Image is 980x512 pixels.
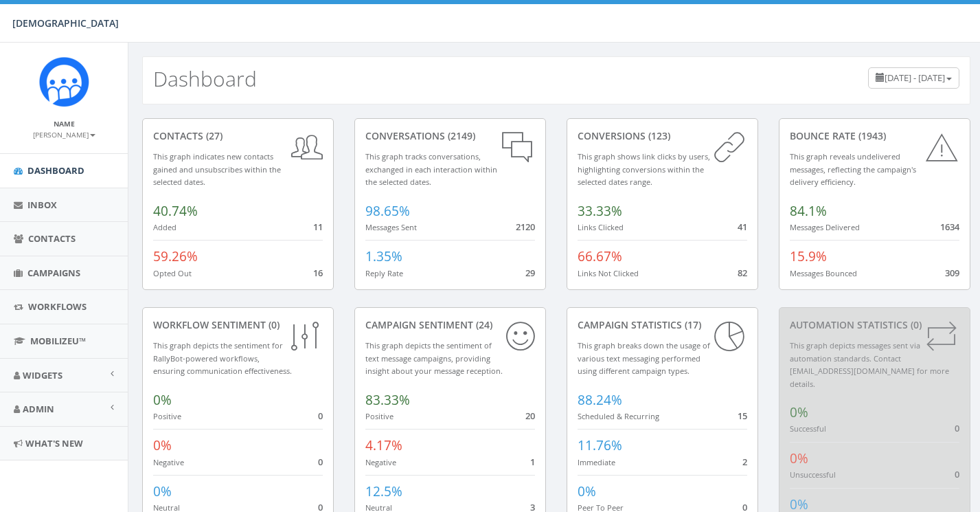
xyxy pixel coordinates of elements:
span: 0 [955,422,959,434]
span: 29 [525,267,535,279]
div: Campaign Statistics [578,318,747,332]
img: Rally_Platform_Icon.png [38,56,90,108]
small: Scheduled & Recurring [578,411,659,421]
span: 0% [153,436,172,454]
small: This graph reveals undelivered messages, reflecting the campaign's delivery efficiency. [790,151,916,187]
span: What's New [25,437,83,449]
span: 1634 [940,221,959,233]
span: 0% [153,482,172,500]
span: 15.9% [790,247,827,265]
span: (24) [473,318,492,331]
span: MobilizeU™ [30,335,86,347]
span: 40.74% [153,202,198,220]
span: 0% [578,482,596,500]
span: 88.24% [578,391,622,409]
span: 83.33% [365,391,410,409]
small: This graph depicts messages sent via automation standards. Contact [EMAIL_ADDRESS][DOMAIN_NAME] f... [790,340,949,389]
div: Campaign Sentiment [365,318,535,332]
span: Contacts [28,232,76,245]
small: This graph breaks down the usage of various text messaging performed using different campaign types. [578,340,710,376]
small: This graph depicts the sentiment of text message campaigns, providing insight about your message ... [365,340,503,376]
span: (27) [203,129,223,142]
span: 41 [738,221,747,233]
small: Unsuccessful [790,469,836,480]
span: 84.1% [790,202,827,220]
span: 0% [153,391,172,409]
span: 82 [738,267,747,279]
span: (0) [266,318,280,331]
small: This graph shows link clicks by users, highlighting conversions within the selected dates range. [578,151,710,187]
span: [DATE] - [DATE] [885,71,945,84]
small: Positive [365,411,394,421]
span: [DEMOGRAPHIC_DATA] [12,16,119,30]
small: Added [153,222,176,232]
span: Campaigns [27,267,80,279]
div: conversions [578,129,747,143]
span: 98.65% [365,202,410,220]
span: Inbox [27,199,57,211]
span: 20 [525,410,535,422]
small: This graph tracks conversations, exchanged in each interaction within the selected dates. [365,151,497,187]
small: Name [54,119,75,129]
span: 0% [790,403,808,421]
span: 59.26% [153,247,198,265]
div: Automation Statistics [790,318,959,332]
small: Negative [153,457,184,467]
span: (1943) [856,129,886,142]
div: conversations [365,129,535,143]
span: 4.17% [365,436,402,454]
div: contacts [153,129,323,143]
span: 11 [313,221,323,233]
div: Workflow Sentiment [153,318,323,332]
span: 2 [742,456,747,468]
span: (0) [908,318,922,331]
span: 0 [318,410,323,422]
span: Dashboard [27,164,84,177]
span: 15 [738,410,747,422]
span: 12.5% [365,482,402,500]
small: Immediate [578,457,615,467]
span: 0% [790,449,808,467]
span: (123) [646,129,670,142]
span: (17) [682,318,701,331]
small: Negative [365,457,396,467]
span: 16 [313,267,323,279]
span: 1 [530,456,535,468]
span: Widgets [23,369,62,381]
small: Links Not Clicked [578,268,639,278]
span: 2120 [516,221,535,233]
h2: Dashboard [153,67,257,90]
small: This graph indicates new contacts gained and unsubscribes within the selected dates. [153,151,281,187]
small: Links Clicked [578,222,624,232]
small: [PERSON_NAME] [33,130,95,140]
div: Bounce Rate [790,129,959,143]
span: (2149) [445,129,475,142]
span: Admin [23,403,54,415]
small: Messages Delivered [790,222,860,232]
span: 0 [318,456,323,468]
span: 0 [955,468,959,480]
small: Messages Sent [365,222,417,232]
span: Workflows [28,300,87,313]
span: 66.67% [578,247,622,265]
span: 11.76% [578,436,622,454]
small: Reply Rate [365,268,403,278]
small: Successful [790,423,826,434]
span: 309 [945,267,959,279]
small: Messages Bounced [790,268,857,278]
span: 1.35% [365,247,402,265]
span: 33.33% [578,202,622,220]
small: Positive [153,411,181,421]
small: Opted Out [153,268,192,278]
small: This graph depicts the sentiment for RallyBot-powered workflows, ensuring communication effective... [153,340,292,376]
a: [PERSON_NAME] [33,128,95,140]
